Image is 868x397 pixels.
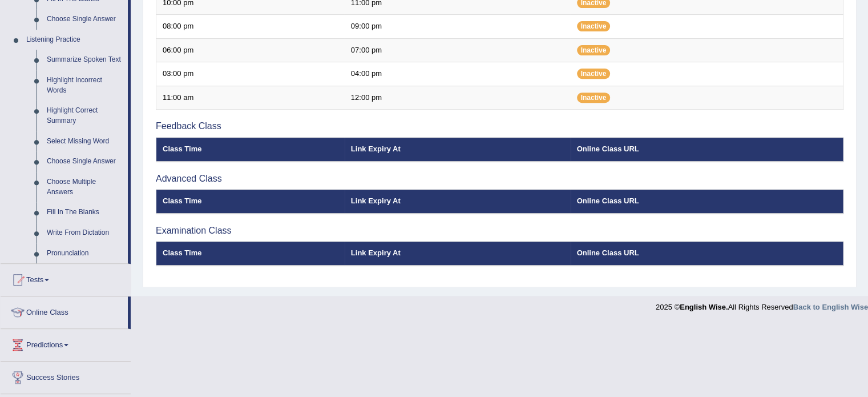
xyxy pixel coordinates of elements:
h3: Feedback Class [156,121,843,131]
td: 08:00 pm [156,15,345,39]
a: Choose Single Answer [42,151,128,172]
a: Summarize Spoken Text [42,50,128,70]
td: 03:00 pm [156,62,345,86]
th: Online Class URL [571,138,843,162]
th: Link Expiry At [345,242,571,266]
strong: English Wise. [680,303,728,311]
th: Link Expiry At [345,138,571,162]
a: Online Class [1,296,128,325]
a: Choose Multiple Answers [42,172,128,202]
td: 07:00 pm [345,38,571,62]
td: 11:00 am [156,86,345,110]
h3: Examination Class [156,226,843,236]
td: 09:00 pm [345,15,571,39]
a: Select Missing Word [42,131,128,152]
a: Write From Dictation [42,223,128,243]
span: Inactive [577,21,611,31]
span: Inactive [577,45,611,55]
a: Fill In The Blanks [42,202,128,223]
a: Pronunciation [42,243,128,264]
th: Class Time [156,138,345,162]
th: Online Class URL [571,190,843,214]
th: Online Class URL [571,242,843,266]
th: Class Time [156,190,345,214]
a: Success Stories [1,362,131,390]
div: 2025 © All Rights Reserved [656,296,868,312]
a: Highlight Incorrect Words [42,70,128,101]
th: Link Expiry At [345,190,571,214]
a: Back to English Wise [793,303,868,311]
td: 04:00 pm [345,62,571,86]
td: 12:00 pm [345,86,571,110]
a: Highlight Correct Summary [42,101,128,131]
td: 06:00 pm [156,38,345,62]
a: Predictions [1,329,131,358]
a: Listening Practice [21,30,128,50]
span: Inactive [577,69,611,79]
h3: Advanced Class [156,174,843,184]
a: Tests [1,264,131,292]
span: Inactive [577,93,611,103]
a: Choose Single Answer [42,9,128,30]
th: Class Time [156,242,345,266]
